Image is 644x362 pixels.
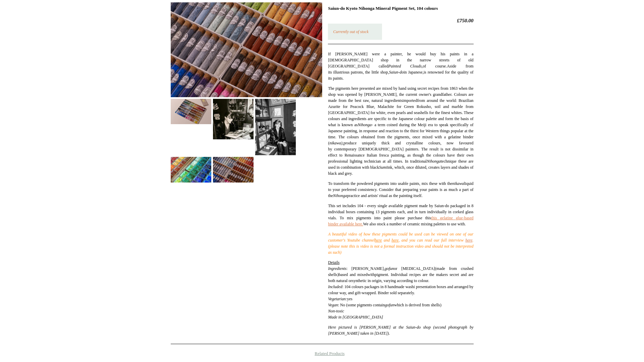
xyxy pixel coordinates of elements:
span: synthetic in origin, varying according to colour. [352,278,429,283]
img: Saiun-do Kyoto Nihonga Mineral Pigment Set, 104 colours [213,157,254,182]
a: here [391,238,399,243]
em: Nihonga [333,193,347,198]
em: Included [328,284,342,289]
em: Currently out of stock [333,29,368,34]
p: This set includes 104 - every single available pigment made by Saiun-do packaged in 8 individual ... [328,203,473,227]
span: : No (some pigments contain which is derived from shells) [328,303,441,307]
span: pigment. Individual recipes are the makers secret and are both natural or [328,272,473,283]
h1: Saiun-do Kyoto Nihonga Mineral Pigment Set, 104 colours [328,6,473,11]
span: Details [328,260,339,265]
p: The pigments here presented are mixed by hand using secret recipes from 1863 when the shop was op... [328,85,473,176]
span: based and mixed [339,272,367,277]
em: gofun [385,266,394,271]
span: : [PERSON_NAME], [347,266,385,271]
em: Nihonga [427,159,440,164]
img: Saiun-do Kyoto Nihonga Mineral Pigment Set, 104 colours [255,99,296,155]
span: To transform the powdered pigments into usable paints, mix these with the liquid to your preferre... [328,181,473,198]
span: with [367,272,375,277]
em: Vegetarian: [328,297,347,301]
em: gofun [385,303,394,307]
em: Vegan [328,303,338,307]
em: Painted Clouds, [388,64,423,68]
span: in Japanese [404,70,423,75]
em: . [446,64,447,68]
p: : 104 colours packages in 8 handmade washi presentation boxes and arranged by colour way, and gif... [328,259,473,320]
img: Saiun-do Kyoto Nihonga Mineral Pigment Set, 104 colours [171,99,211,124]
p: If [PERSON_NAME] were a painter, he would buy his paints in a [DEMOGRAPHIC_DATA] shop in the narr... [328,51,473,81]
h2: £750.00 [328,18,473,24]
img: Saiun-do Kyoto Nihonga Mineral Pigment Set, 104 colours [171,157,211,182]
span: reen Rokusho, soil and marble from [GEOGRAPHIC_DATA] for white, even pearls and seashells for the... [328,104,473,176]
em: Saiun-do [389,70,404,75]
span: A beautiful video of how these pigments could be used can be viewed on one of our customer's Yout... [328,232,473,255]
a: here [466,238,473,243]
em: Non-toxic Made in [GEOGRAPHIC_DATA] [328,309,383,319]
img: Saiun-do Kyoto Nihonga Mineral Pigment Set, 104 colours [171,2,322,97]
a: here [375,238,382,243]
img: Saiun-do Kyoto Nihonga Mineral Pigment Set, 104 colours [213,99,254,139]
em: Nihonga [358,122,372,127]
em: nikawa [452,181,464,186]
span: or [MEDICAL_DATA] [394,266,435,271]
em: , [423,70,424,75]
em: Sumi [379,165,387,170]
em: Ingredients [328,266,346,271]
span: imported [403,98,417,103]
em: nikawa), [329,141,343,145]
span: yes [347,297,352,301]
h4: Related Products [153,351,491,356]
em: Here pictured is [PERSON_NAME] at the Saiun-do shop (second photograph by [PERSON_NAME] taken in ... [328,325,473,336]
